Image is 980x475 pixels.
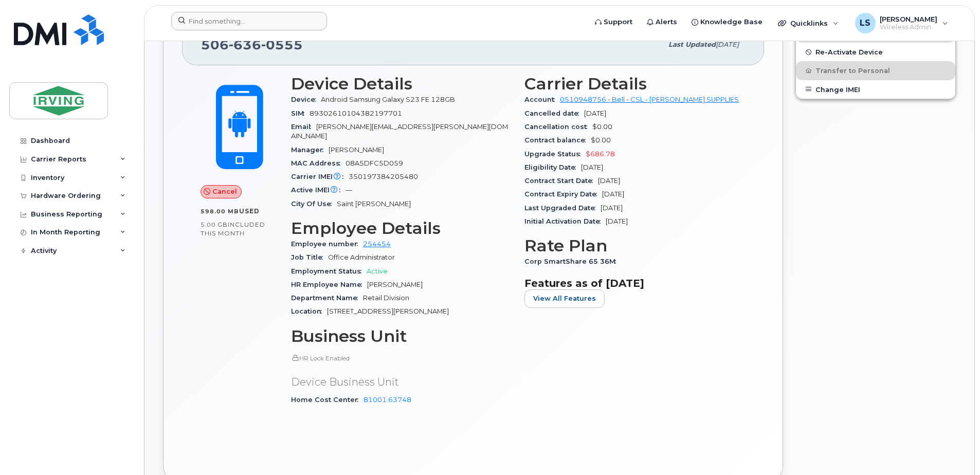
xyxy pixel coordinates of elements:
span: used [239,207,260,215]
span: [DATE] [601,204,623,212]
h3: Business Unit [291,327,512,345]
span: MAC Address [291,159,346,167]
span: [STREET_ADDRESS][PERSON_NAME] [327,307,449,315]
span: Cancelled date [524,109,584,117]
span: [DATE] [584,109,606,117]
span: 350197384205480 [349,173,418,180]
h3: Rate Plan [524,236,746,255]
span: 598.00 MB [201,208,239,215]
span: — [346,186,352,194]
span: [PERSON_NAME] [367,281,423,288]
span: 0555 [261,37,303,52]
span: Re-Activate Device [815,48,883,56]
span: View All Features [533,294,596,303]
span: [DATE] [581,163,603,171]
h3: Device Details [291,75,512,93]
span: 89302610104382197701 [310,109,402,117]
span: Carrier IMEI [291,173,349,180]
button: Transfer to Personal [796,61,955,80]
span: 08A5DFC5D059 [346,159,403,167]
span: Cancellation cost [524,123,592,131]
span: Android Samsung Galaxy S23 FE 128GB [321,96,455,103]
a: Knowledge Base [684,12,770,32]
button: View All Features [524,289,605,308]
span: Initial Activation Date [524,217,606,225]
span: Quicklinks [790,19,828,27]
span: [DATE] [602,190,624,198]
span: Eligibility Date [524,163,581,171]
a: 254454 [363,240,391,248]
button: Change IMEI [796,80,955,99]
span: Office Administrator [328,253,395,261]
span: [PERSON_NAME] [329,146,384,154]
div: Lisa Soucy [848,13,955,33]
a: 0510948756 - Bell - CSL - [PERSON_NAME] SUPPLIES [560,96,739,103]
span: 506 [201,37,303,52]
h3: Employee Details [291,219,512,238]
span: $686.78 [586,150,615,158]
span: Manager [291,146,329,154]
span: Employee number [291,240,363,248]
button: Re-Activate Device [796,43,955,61]
span: [DATE] [606,217,628,225]
span: Alerts [656,17,677,27]
span: Knowledge Base [700,17,763,27]
span: Employment Status [291,267,367,275]
span: [PERSON_NAME] [880,15,937,23]
span: LS [860,17,870,29]
span: Support [604,17,632,27]
div: Quicklinks [771,13,846,33]
span: Contract Start Date [524,177,598,185]
span: Contract balance [524,136,591,144]
span: $0.00 [591,136,611,144]
span: Cancel [212,187,237,196]
input: Find something... [171,12,327,30]
span: Account [524,96,560,103]
span: Active IMEI [291,186,346,194]
h3: Features as of [DATE] [524,277,746,289]
span: Retail Division [363,294,409,302]
span: [DATE] [598,177,620,185]
span: HR Employee Name [291,281,367,288]
span: Device [291,96,321,103]
span: Job Title [291,253,328,261]
span: Upgrade Status [524,150,586,158]
span: [PERSON_NAME][EMAIL_ADDRESS][PERSON_NAME][DOMAIN_NAME] [291,123,508,140]
span: Saint [PERSON_NAME] [337,200,411,208]
span: $0.00 [592,123,612,131]
span: included this month [201,221,265,238]
span: Department Name [291,294,363,302]
a: Support [588,12,640,32]
span: Wireless Admin [880,23,937,31]
h3: Carrier Details [524,75,746,93]
p: Device Business Unit [291,375,512,390]
span: Corp SmartShare 65 36M [524,258,621,265]
span: 636 [229,37,261,52]
span: 5.00 GB [201,221,228,228]
span: [DATE] [716,41,739,48]
a: Alerts [640,12,684,32]
span: SIM [291,109,310,117]
span: Active [367,267,388,275]
span: Contract Expiry Date [524,190,602,198]
p: HR Lock Enabled [291,354,512,362]
span: Last updated [668,41,716,48]
a: 81001.63748 [364,396,411,404]
span: Last Upgraded Date [524,204,601,212]
span: Home Cost Center [291,396,364,404]
span: City Of Use [291,200,337,208]
span: Location [291,307,327,315]
span: Email [291,123,316,131]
